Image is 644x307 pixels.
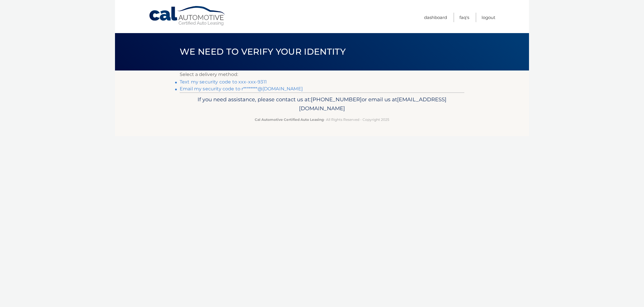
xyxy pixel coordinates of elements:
[183,117,461,123] p: - All Rights Reserved - Copyright 2025
[149,6,226,26] a: Cal Automotive
[482,13,495,22] a: Logout
[180,86,303,91] a: Email my security code to r********@[DOMAIN_NAME]
[255,117,324,122] strong: Cal Automotive Certified Auto Leasing
[180,70,464,79] p: Select a delivery method:
[180,46,346,57] span: We need to verify your identity
[459,13,469,22] a: FAQ's
[424,13,447,22] a: Dashboard
[180,79,267,85] a: Text my security code to xxx-xxx-9311
[183,95,461,113] p: If you need assistance, please contact us at: or email us at
[311,96,362,103] span: [PHONE_NUMBER]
